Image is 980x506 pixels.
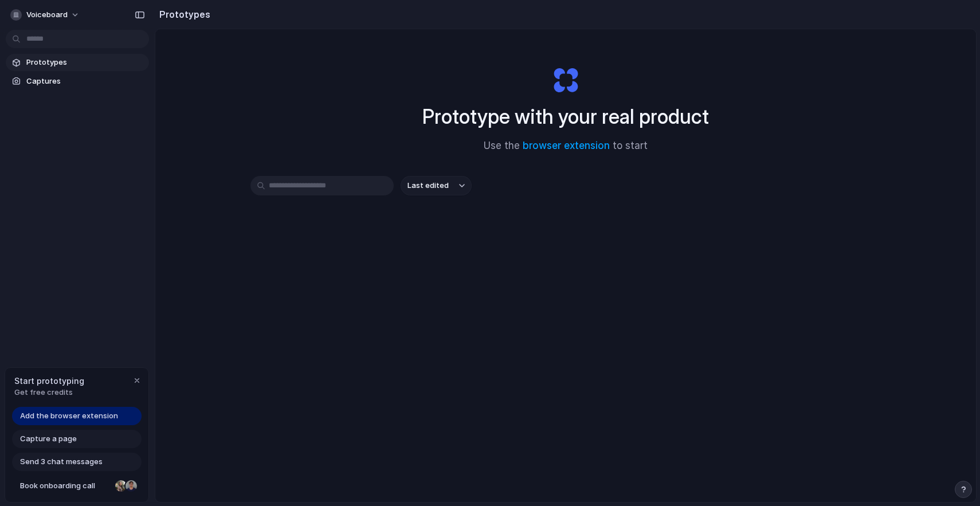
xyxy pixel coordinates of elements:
span: Use the to start [484,139,648,154]
span: Captures [26,76,144,87]
span: Last edited [407,180,449,191]
div: Nicole Kubica [114,479,128,493]
a: browser extension [523,140,610,151]
span: Book onboarding call [20,480,111,492]
h2: Prototypes [155,7,210,21]
a: Prototypes [6,54,149,71]
span: Send 3 chat messages [20,456,103,468]
h1: Prototype with your real product [422,101,709,132]
span: Prototypes [26,57,144,68]
button: Last edited [401,176,472,195]
span: Capture a page [20,433,77,445]
a: Book onboarding call [12,477,142,495]
span: Start prototyping [14,375,84,387]
span: Add the browser extension [20,410,118,422]
span: voiceboard [26,9,68,21]
button: voiceboard [6,6,85,24]
a: Captures [6,73,149,90]
div: Christian Iacullo [124,479,138,493]
span: Get free credits [14,387,84,398]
